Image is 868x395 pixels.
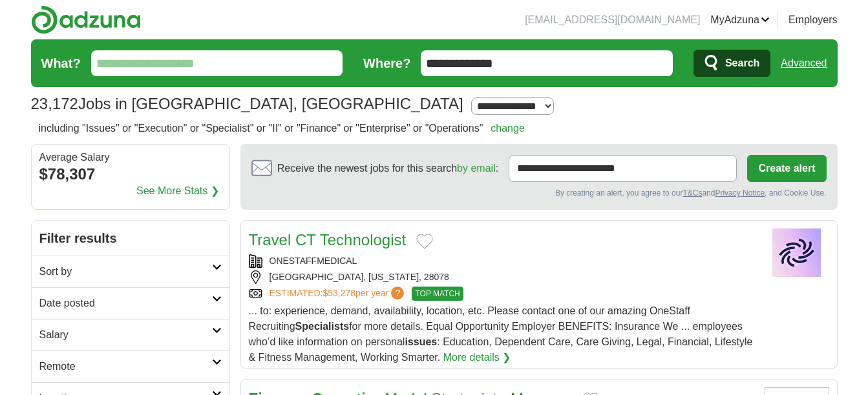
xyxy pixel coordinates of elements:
span: Search [725,50,759,76]
h2: Date posted [39,296,212,311]
a: Salary [32,319,229,350]
a: change [491,123,525,134]
span: TOP MATCH [412,287,463,301]
a: Travel CT Technologist [249,231,407,248]
a: by email [457,163,496,174]
h2: Remote [39,359,212,374]
div: [GEOGRAPHIC_DATA], [US_STATE], 28078 [249,270,754,284]
h1: Jobs in [GEOGRAPHIC_DATA], [GEOGRAPHIC_DATA] [31,95,463,112]
a: More details ❯ [443,350,511,365]
div: By creating an alert, you agree to our and , and Cookie Use. [251,187,827,199]
li: [EMAIL_ADDRESS][DOMAIN_NAME] [525,12,700,28]
strong: issues [405,336,437,347]
div: Average Salary [39,152,222,163]
button: Create alert [747,155,826,182]
span: 23,172 [31,92,78,116]
button: Search [693,50,770,77]
h2: including "Issues" or "Execution" or "Specialist" or "II" or "Finance" or "Enterprise" or "Operat... [39,121,525,136]
span: ? [391,287,404,299]
a: See More Stats ❯ [136,183,219,199]
label: What? [41,54,81,73]
div: $78,307 [39,163,222,186]
a: Sort by [32,256,229,287]
a: MyAdzuna [710,12,770,28]
img: Adzuna logo [31,5,141,34]
h2: Sort by [39,264,212,279]
div: ONESTAFFMEDICAL [249,254,754,268]
h2: Salary [39,327,212,343]
label: Where? [363,54,410,73]
button: Add to favorite jobs [416,234,433,249]
span: Receive the newest jobs for this search : [277,161,498,176]
a: Employers [789,12,838,28]
a: Remote [32,350,229,382]
span: ... to: experience, demand, availability, location, etc. Please contact one of our amazing OneSta... [249,305,753,363]
span: $53,278 [323,288,355,298]
h2: Filter results [32,221,229,256]
a: ESTIMATED:$53,278per year? [270,287,407,301]
img: Company logo [765,228,829,277]
a: Advanced [781,50,827,76]
a: Date posted [32,287,229,319]
strong: Specialists [295,321,350,332]
a: Privacy Notice [715,188,765,197]
a: T&Cs [683,188,702,197]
